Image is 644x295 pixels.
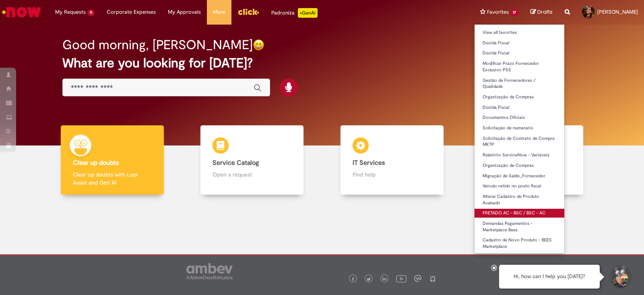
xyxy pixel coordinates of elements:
[55,8,86,16] span: My Requests
[475,151,564,160] a: Relatório ServiceNow – Variáveis
[322,125,462,195] a: IT Services Find help
[475,192,564,207] a: Alterar Cadastro de Produto Acabado
[382,277,386,282] img: logo_footer_linkedin.png
[414,275,421,282] img: logo_footer_workplace.png
[73,170,152,187] p: Clear up doubts with Lupi Assist and Gen AI
[271,8,318,18] div: Padroniza
[253,39,264,51] img: happy-face.png
[475,219,564,234] a: Demandas Pagamentos - Marketplace Bees
[475,93,564,102] a: Organização de Compras
[475,172,564,181] a: Migração de Saldo_Fornecedor
[475,236,564,251] a: Cadastro de Novo Produto - BEES Marketplace
[182,125,322,195] a: Service Catalog Open a request
[429,275,436,282] img: logo_footer_naosei.png
[475,134,564,149] a: Solicitação de Contrato de Compra MKTP
[367,277,371,281] img: logo_footer_twitter.png
[475,182,564,191] a: Veículo retido no posto fiscal
[530,8,553,16] a: Drafts
[475,49,564,58] a: Dúvida Fiscal
[62,38,253,52] h2: Good morning, [PERSON_NAME]
[353,170,431,179] p: Find help
[42,125,182,195] a: Clear up doubts Clear up doubts with Lupi Assist and Gen AI
[499,265,600,289] div: Hi, how can I help you [DATE]?
[1,4,42,20] img: ServiceNow
[168,8,201,16] span: My Approvals
[475,39,564,48] a: Dúvida Fiscal
[351,277,355,281] img: logo_footer_facebook.png
[475,161,564,170] a: Organização de Compras
[474,24,565,253] ul: Favorites
[396,273,407,284] img: logo_footer_youtube.png
[353,159,385,167] b: IT Services
[87,9,95,16] span: 11
[475,28,564,37] a: View all favorites
[73,159,119,167] b: Clear up doubts
[213,159,259,167] b: Service Catalog
[475,59,564,74] a: Modificar Prazo Fornecedor Exclusivo PSS
[597,8,638,15] span: [PERSON_NAME]
[107,8,156,16] span: Corporate Expenses
[608,265,632,289] button: Start Support Conversation
[213,170,291,179] p: Open a request
[62,56,582,70] h2: What are you looking for [DATE]?
[475,76,564,91] a: Gestão de Fornecedores / Qualidade
[213,8,225,16] span: More
[475,124,564,133] a: Solicitação de numerário
[475,113,564,122] a: Documentos Oficiais
[487,8,509,16] span: Favorites
[537,8,553,16] span: Drafts
[186,263,233,279] img: logo_footer_ambev_rotulo_gray.png
[475,209,564,218] a: FRETADO AC - BSC / BSC – AC
[510,9,518,16] span: 17
[237,6,259,18] img: click_logo_yellow_360x200.png
[462,125,602,195] a: Knowledge Base Consult and learn
[475,103,564,112] a: Dúvida Fiscal
[298,8,318,18] p: +GenAi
